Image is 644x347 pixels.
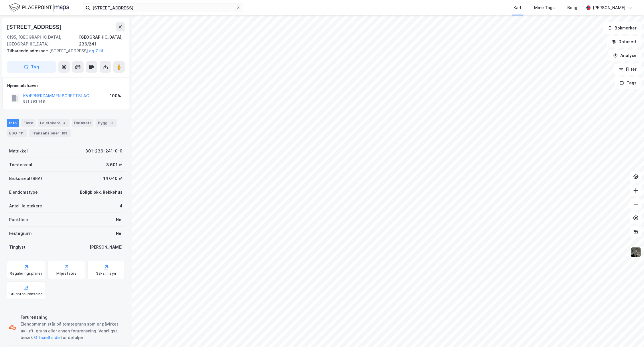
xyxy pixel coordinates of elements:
img: 9k= [631,247,641,258]
button: Bokmerker [603,22,642,34]
div: Bruksareal (BRA) [9,175,42,182]
div: Matrikkel [9,148,28,154]
button: Filter [614,64,642,75]
div: Bolig [568,4,578,11]
div: 111 [18,130,25,136]
div: Reguleringsplaner [10,271,42,276]
div: [GEOGRAPHIC_DATA], 236/241 [79,34,125,47]
div: Chatt-widget [615,320,644,347]
div: Mine Tags [534,4,555,11]
div: Eiendommen står på tomtegrunn som er påvirket av luft, grunn eller annen forurensning. Vennligst ... [21,321,123,341]
div: Grunnforurensning [9,292,43,296]
div: [PERSON_NAME] [90,244,123,251]
div: 921 393 148 [23,99,45,104]
div: Punktleie [9,216,28,223]
input: Søk på adresse, matrikkel, gårdeiere, leietakere eller personer [90,3,236,12]
div: 193 [60,130,68,136]
img: logo.f888ab2527a4732fd821a326f86c7f29.svg [9,3,69,13]
div: [STREET_ADDRESS] [7,22,63,31]
div: Antall leietakere [9,203,42,209]
div: Festegrunn [9,230,31,237]
div: [PERSON_NAME] [593,4,626,11]
div: Eiendomstype [9,189,38,196]
iframe: Chat Widget [615,320,644,347]
div: ESG [7,129,27,137]
div: Miljøstatus [56,271,76,276]
div: 0195, [GEOGRAPHIC_DATA], [GEOGRAPHIC_DATA] [7,34,79,47]
div: Datasett [72,119,93,127]
button: Analyse [609,50,642,61]
div: Kart [514,4,522,11]
span: Tilhørende adresser: [7,48,49,53]
div: 4 [62,120,67,126]
div: Saksinnsyn [96,271,116,276]
div: Leietakere [38,119,70,127]
div: 9 [109,120,114,126]
div: Hjemmelshaver [7,82,125,89]
div: 3 601 ㎡ [106,161,123,168]
div: 4 [120,203,123,209]
div: Tinglyst [9,244,25,251]
div: Nei [116,230,123,237]
div: Eiere [21,119,35,127]
button: Datasett [607,36,642,47]
div: Bygg [96,119,117,127]
div: 301-236-241-0-0 [85,148,123,154]
div: [STREET_ADDRESS] [7,47,120,54]
button: Tag [7,61,56,73]
div: Boligblokk, Rekkehus [80,189,123,196]
div: 14 040 ㎡ [103,175,123,182]
div: Nei [116,216,123,223]
div: Info [7,119,19,127]
button: Tags [615,77,642,89]
div: Tomteareal [9,161,32,168]
div: 100% [110,92,121,99]
div: Transaksjoner [29,129,71,137]
div: Forurensning [21,314,123,321]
